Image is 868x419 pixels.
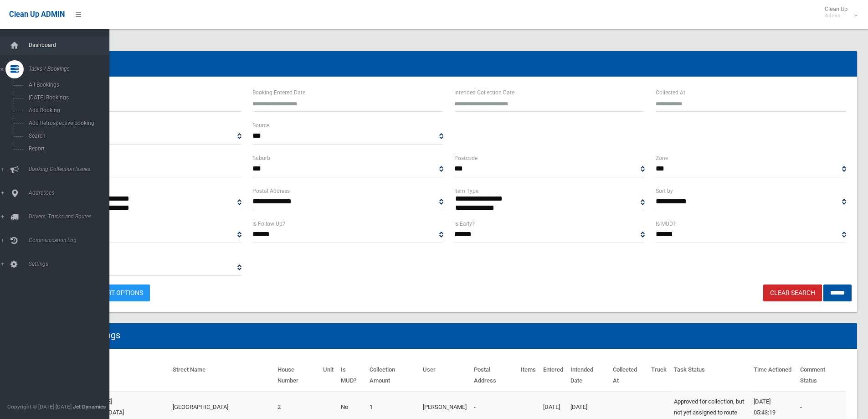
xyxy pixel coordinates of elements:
[73,403,106,410] strong: Jet Dynamics
[567,360,610,391] th: Intended Date
[337,360,366,391] th: Is MUD?
[763,285,822,301] a: Clear Search
[26,145,108,152] span: Report
[26,120,108,126] span: Add Retrospective Booking
[26,42,116,48] span: Dashboard
[26,237,116,243] span: Communication Log
[84,285,150,301] a: Export Options
[656,88,685,98] label: Collected At
[26,261,116,267] span: Settings
[825,12,847,19] small: Admin
[252,88,305,98] label: Booking Entered Date
[470,360,517,391] th: Postal Address
[26,133,108,139] span: Search
[419,360,470,391] th: User
[539,360,567,391] th: Entered
[26,190,116,196] span: Addresses
[609,360,647,391] th: Collected At
[517,360,539,391] th: Items
[7,403,72,410] span: Copyright © [DATE]-[DATE]
[820,5,857,19] span: Clean Up
[796,360,846,391] th: Comment Status
[454,88,514,98] label: Intended Collection Date
[26,166,116,172] span: Booking Collection Issues
[750,360,796,391] th: Time Actioned
[26,82,108,88] span: All Bookings
[319,360,337,391] th: Unit
[26,213,116,220] span: Drivers, Trucks and Routes
[9,10,65,19] span: Clean Up ADMIN
[647,360,670,391] th: Truck
[366,360,420,391] th: Collection Amount
[26,94,108,101] span: [DATE] Bookings
[670,360,750,391] th: Task Status
[26,107,108,114] span: Add Booking
[169,360,273,391] th: Street Name
[26,66,116,72] span: Tasks / Bookings
[274,360,319,391] th: House Number
[454,186,478,196] label: Item Type
[65,360,169,391] th: Suburb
